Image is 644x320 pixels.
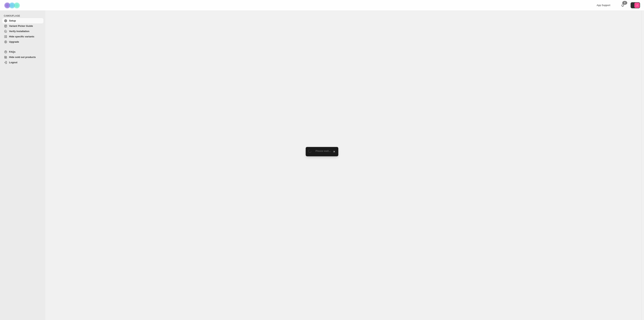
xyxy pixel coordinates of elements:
span: App Support [597,4,610,7]
a: Upgrade [2,39,43,45]
span: FAQs [9,50,15,53]
a: Setup [2,18,43,23]
a: Verify Installation [2,29,43,34]
a: Hide sold out products [2,55,43,60]
text: J [636,4,638,6]
span: CAMOUFLAGE [4,14,43,17]
span: Variant Picker Guide [9,25,33,27]
span: Hide specific variants [9,35,34,38]
span: Setup [9,19,16,22]
span: Logout [9,61,17,64]
img: Camouflage [3,0,22,11]
a: Logout [2,60,43,65]
span: Hide sold out products [9,56,36,59]
div: 0 [622,1,627,5]
span: Upgrade [9,40,19,43]
span: Avatar with initials J [634,3,640,8]
span: Verify Installation [9,30,29,33]
span: Please wait... [315,150,331,152]
a: Hide specific variants [2,34,43,39]
a: FAQs [2,49,43,55]
a: 0 [621,3,625,7]
a: Variant Picker Guide [2,23,43,29]
button: Avatar with initials J [631,2,640,8]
